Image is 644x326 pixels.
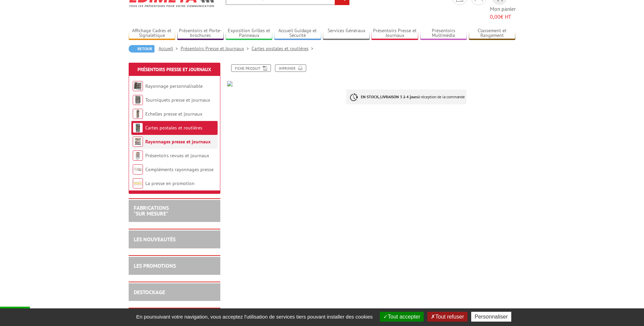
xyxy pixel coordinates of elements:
[490,13,516,21] span: € HT
[133,95,143,105] img: Tourniquets presse et journaux
[145,180,195,186] a: La presse en promotion
[181,45,252,52] a: Présentoirs Presse et Journaux
[145,97,210,103] a: Tourniquets presse et journaux
[231,64,271,72] a: Fiche produit
[490,13,500,20] span: 0,00
[380,312,424,322] button: Tout accepter
[371,28,418,39] a: Présentoirs Presse et Journaux
[177,28,224,39] a: Présentoirs et Porte-brochures
[133,164,143,175] img: Compléments rayonnages presse
[471,312,511,322] button: Personnaliser (fenêtre modale)
[134,289,165,296] a: DESTOCKAGE
[133,137,143,147] img: Rayonnages presse et journaux
[420,28,467,39] a: Présentoirs Multimédia
[361,94,418,99] strong: EN STOCK, LIVRAISON 3 à 4 jours
[274,28,321,39] a: Accueil Guidage et Sécurité
[133,81,143,91] img: Rayonnage personnalisable
[133,178,143,188] img: La presse en promotion
[133,150,143,161] img: Présentoirs revues et journaux
[134,236,176,243] a: LES NOUVEAUTÉS
[427,312,467,322] button: Tout refuser
[159,45,181,52] a: Accueil
[133,314,376,320] span: En poursuivant votre navigation, vous acceptez l'utilisation de services tiers pouvant installer ...
[275,64,306,72] a: Imprimer
[226,28,273,39] a: Exposition Grilles et Panneaux
[133,109,143,119] img: Echelles presse et journaux
[137,66,211,73] a: Présentoirs Presse et Journaux
[145,152,209,159] a: Présentoirs revues et journaux
[129,28,176,39] a: Affichage Cadres et Signalétique
[346,89,466,104] p: à réception de la commande
[490,5,516,21] span: Mon panier
[469,28,516,39] a: Classement et Rangement
[145,139,210,145] a: Rayonnages presse et journaux
[129,45,154,53] a: Retour
[145,111,202,117] a: Echelles presse et journaux
[134,204,169,217] a: FABRICATIONS"Sur Mesure"
[145,83,203,89] a: Rayonnage personnalisable
[145,166,214,172] a: Compléments rayonnages presse
[134,262,176,269] a: LES PROMOTIONS
[145,125,202,131] a: Cartes postales et routières
[252,45,316,52] a: Cartes postales et routières
[133,123,143,133] img: Cartes postales et routières
[323,28,370,39] a: Services Généraux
